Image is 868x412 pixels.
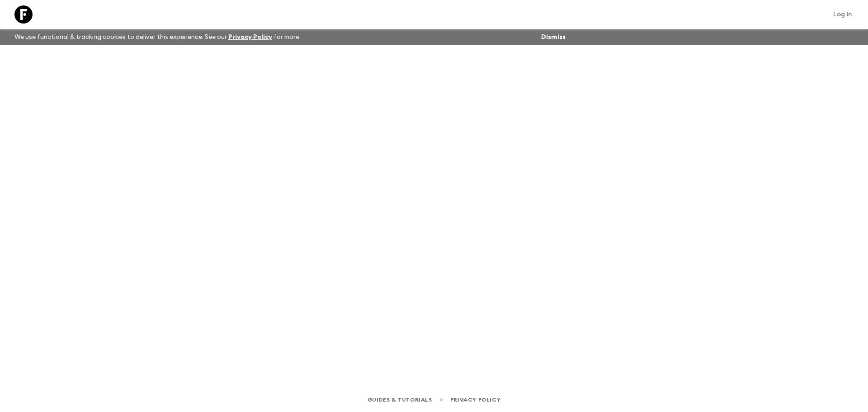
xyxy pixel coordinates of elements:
a: Guides & Tutorials [368,395,432,405]
a: Log in [828,8,857,21]
button: Dismiss [539,31,568,43]
a: Privacy Policy [450,395,500,405]
p: We use functional & tracking cookies to deliver this experience. See our for more. [11,29,304,45]
a: Privacy Policy [228,34,272,40]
